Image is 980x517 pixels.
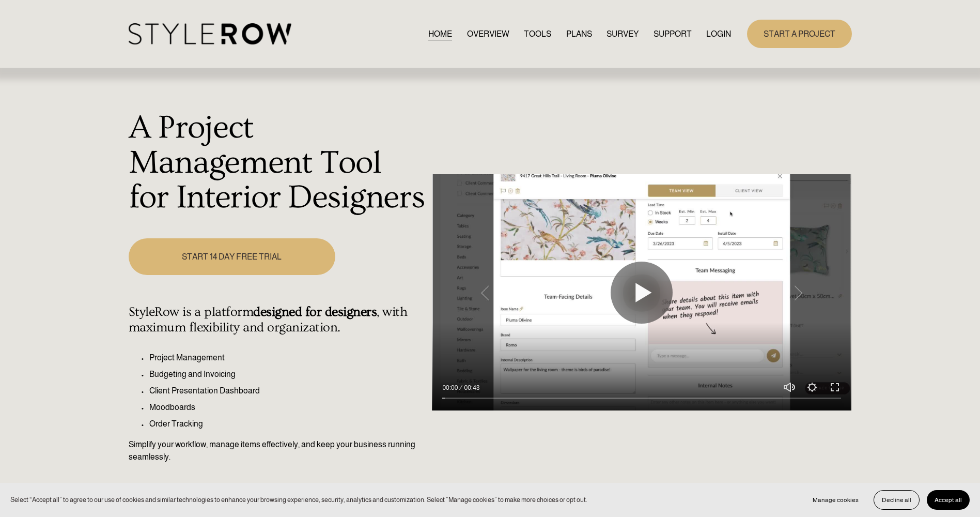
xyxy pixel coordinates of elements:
[129,238,335,275] a: START 14 DAY FREE TRIAL
[442,395,841,402] input: Seek
[467,27,509,41] a: OVERVIEW
[129,305,427,336] h4: StyleRow is a platform , with maximum flexibility and organization.
[149,418,427,430] p: Order Tracking
[460,383,482,393] div: Duration
[747,20,852,48] a: START A PROJECT
[935,496,962,504] span: Accept all
[442,383,460,393] div: Current time
[606,27,639,41] a: SURVEY
[253,305,377,320] strong: designed for designers
[927,490,970,510] button: Accept all
[813,496,859,504] span: Manage cookies
[149,385,427,397] p: Client Presentation Dashboard
[566,27,592,41] a: PLANS
[149,368,427,381] p: Budgeting and Invoicing
[129,111,427,216] h1: A Project Management Tool for Interior Designers
[805,490,866,510] button: Manage cookies
[524,27,551,41] a: TOOLS
[428,27,452,41] a: HOME
[10,495,587,505] p: Select “Accept all” to agree to our use of cookies and similar technologies to enhance your brows...
[149,352,427,364] p: Project Management
[129,23,291,44] img: StyleRow
[611,262,673,324] button: Play
[882,496,911,504] span: Decline all
[129,438,427,463] p: Simplify your workflow, manage items effectively, and keep your business running seamlessly.
[654,28,692,40] span: SUPPORT
[706,27,731,41] a: LOGIN
[654,27,692,41] a: folder dropdown
[874,490,920,510] button: Decline all
[149,401,427,414] p: Moodboards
